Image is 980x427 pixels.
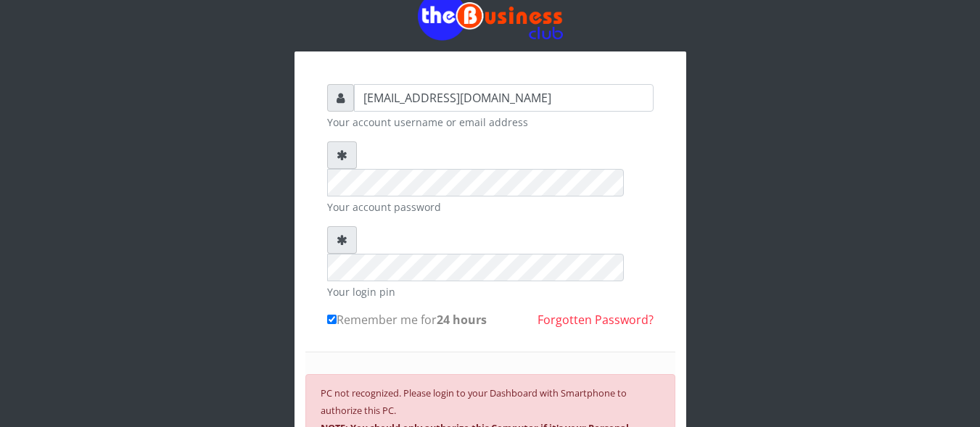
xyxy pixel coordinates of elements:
[327,284,654,299] small: Your login pin
[327,315,337,324] input: Remember me for24 hours
[538,312,654,328] a: Forgotten Password?
[327,199,654,215] small: Your account password
[327,311,487,328] label: Remember me for
[437,312,487,328] b: 24 hours
[354,84,654,112] input: Username or email address
[327,115,654,130] small: Your account username or email address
